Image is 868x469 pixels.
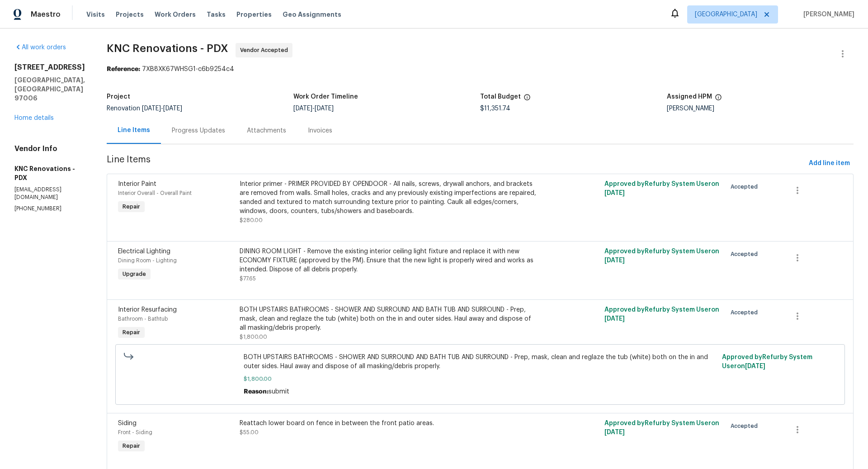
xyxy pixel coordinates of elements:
[118,190,192,196] span: Interior Overall - Overall Paint
[118,420,137,426] span: Siding
[240,46,292,55] span: Vendor Accepted
[14,186,85,201] p: [EMAIL_ADDRESS][DOMAIN_NAME]
[604,257,625,264] span: [DATE]
[118,126,150,135] div: Line Items
[731,250,761,259] span: Accepted
[244,374,717,384] span: $1,800.00
[745,363,765,370] span: [DATE]
[240,218,263,223] span: $280.00
[118,316,168,322] span: Bathroom - Bathtub
[14,63,85,72] h2: [STREET_ADDRESS]
[14,164,85,182] h5: KNC Renovations - PDX
[244,353,717,371] span: BOTH UPSTAIRS BATHROOMS - SHOWER AND SURROUND AND BATH TUB AND SURROUND - Prep, mask, clean and r...
[107,105,182,112] span: Renovation
[116,10,144,19] span: Projects
[14,44,66,51] a: All work orders
[604,248,719,264] span: Approved by Refurby System User on
[119,270,150,279] span: Upgrade
[118,258,177,263] span: Dining Room - Lighting
[293,105,334,112] span: -
[667,94,712,100] h5: Assigned HPM
[604,190,625,196] span: [DATE]
[805,155,854,172] button: Add line item
[283,10,341,19] span: Geo Assignments
[800,10,854,19] span: [PERSON_NAME]
[731,182,761,191] span: Accepted
[308,126,332,135] div: Invoices
[667,105,854,112] div: [PERSON_NAME]
[695,10,757,19] span: [GEOGRAPHIC_DATA]
[107,94,130,100] h5: Project
[240,276,256,281] span: $77.65
[604,420,719,436] span: Approved by Refurby System User on
[119,328,144,337] span: Repair
[142,105,182,112] span: -
[480,94,521,100] h5: Total Budget
[142,105,161,112] span: [DATE]
[244,388,269,395] span: Reason:
[240,180,538,216] div: Interior primer - PRIMER PROVIDED BY OPENDOOR - All nails, screws, drywall anchors, and brackets ...
[604,429,625,436] span: [DATE]
[118,181,156,187] span: Interior Paint
[269,388,289,395] span: submit
[315,105,334,112] span: [DATE]
[524,94,531,105] span: The total cost of line items that have been proposed by Opendoor. This sum includes line items th...
[14,144,85,153] h4: Vendor Info
[240,334,267,340] span: $1,800.00
[118,248,170,255] span: Electrical Lighting
[604,316,625,322] span: [DATE]
[722,354,812,370] span: Approved by Refurby System User on
[247,126,286,135] div: Attachments
[480,105,510,112] span: $11,351.74
[731,422,761,431] span: Accepted
[207,11,226,18] span: Tasks
[14,76,85,103] h5: [GEOGRAPHIC_DATA], [GEOGRAPHIC_DATA] 97006
[155,10,196,19] span: Work Orders
[731,308,761,317] span: Accepted
[119,441,144,450] span: Repair
[715,94,722,105] span: The hpm assigned to this work order.
[118,430,152,435] span: Front - Siding
[107,43,228,54] span: KNC Renovations - PDX
[293,94,358,100] h5: Work Order Timeline
[31,10,61,19] span: Maestro
[14,115,54,121] a: Home details
[163,105,182,112] span: [DATE]
[119,202,144,211] span: Repair
[809,158,850,169] span: Add line item
[236,10,272,19] span: Properties
[86,10,105,19] span: Visits
[240,305,538,332] div: BOTH UPSTAIRS BATHROOMS - SHOWER AND SURROUND AND BATH TUB AND SURROUND - Prep, mask, clean and r...
[172,126,225,135] div: Progress Updates
[240,247,538,274] div: DINING ROOM LIGHT - Remove the existing interior ceiling light fixture and replace it with new EC...
[14,205,85,213] p: [PHONE_NUMBER]
[604,181,719,196] span: Approved by Refurby System User on
[107,65,854,74] div: 7XB8XK67WHSG1-c6b9254c4
[240,430,259,435] span: $55.00
[118,307,177,313] span: Interior Resurfacing
[604,307,719,322] span: Approved by Refurby System User on
[107,66,140,72] b: Reference:
[107,155,805,172] span: Line Items
[240,419,538,428] div: Reattach lower board on fence in between the front patio areas.
[293,105,312,112] span: [DATE]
